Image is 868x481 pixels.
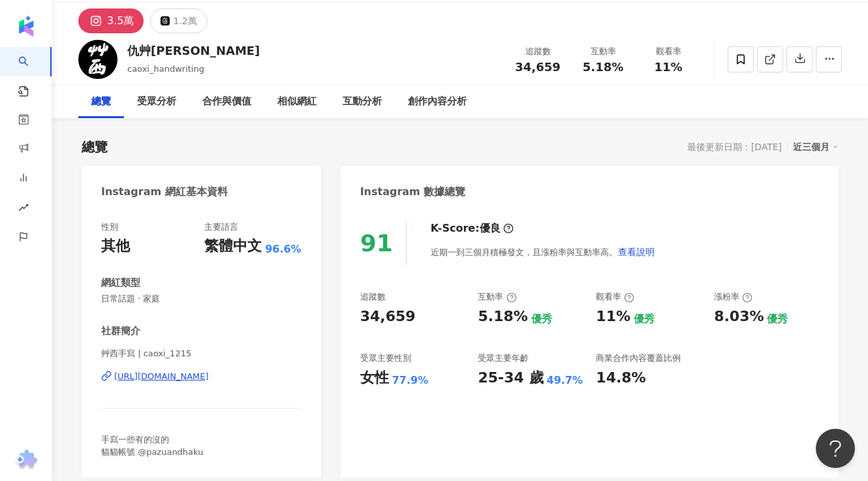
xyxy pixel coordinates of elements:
[101,348,302,360] span: 艸西手寫 | caoxi_1215
[478,368,543,388] div: 25-34 歲
[204,221,238,233] div: 主要語言
[360,230,393,256] div: 91
[101,435,203,456] span: 手寫一些有的沒的 貓貓帳號 @pazuandhaku
[596,307,630,327] div: 11%
[596,352,681,364] div: 商業合作內容覆蓋比例
[816,429,855,468] iframe: Help Scout Beacon - Open
[596,291,634,303] div: 觀看率
[91,94,111,110] div: 總覽
[654,61,682,74] span: 11%
[265,242,302,256] span: 96.6%
[596,368,645,388] div: 14.8%
[478,352,529,364] div: 受眾主要年齡
[78,40,117,79] img: KOL Avatar
[515,60,560,74] span: 34,659
[82,138,108,156] div: 總覽
[531,312,552,326] div: 優秀
[277,94,317,110] div: 相似網紅
[101,221,118,233] div: 性別
[687,142,782,152] div: 最後更新日期：[DATE]
[767,312,788,326] div: 優秀
[137,94,176,110] div: 受眾分析
[793,138,839,155] div: 近三個月
[78,8,144,33] button: 3.5萬
[150,8,207,33] button: 1.2萬
[202,94,251,110] div: 合作與價值
[114,371,209,382] div: [URL][DOMAIN_NAME]
[204,236,262,256] div: 繁體中文
[392,373,429,388] div: 77.9%
[343,94,382,110] div: 互動分析
[714,291,752,303] div: 漲粉率
[617,239,655,265] button: 查看說明
[360,352,411,364] div: 受眾主要性別
[583,61,623,74] span: 5.18%
[360,185,466,199] div: Instagram 數據總覽
[408,94,467,110] div: 創作內容分析
[101,276,140,290] div: 網紅類型
[101,236,130,256] div: 其他
[18,194,29,224] span: rise
[513,45,563,58] div: 追蹤數
[360,291,386,303] div: 追蹤數
[480,221,501,236] div: 優良
[714,307,764,327] div: 8.03%
[173,12,196,30] div: 1.2萬
[360,307,416,327] div: 34,659
[643,45,693,58] div: 觀看率
[101,185,228,199] div: Instagram 網紅基本資料
[431,239,655,265] div: 近期一到三個月積極發文，且漲粉率與互動率高。
[127,64,204,74] span: caoxi_handwriting
[16,16,37,37] img: logo icon
[127,42,260,59] div: 仇艸[PERSON_NAME]
[101,324,140,338] div: 社群簡介
[578,45,628,58] div: 互動率
[431,221,514,236] div: K-Score :
[478,291,516,303] div: 互動率
[360,368,389,388] div: 女性
[618,247,655,257] span: 查看說明
[14,450,39,471] img: chrome extension
[634,312,655,326] div: 優秀
[107,12,134,30] div: 3.5萬
[18,47,44,98] a: search
[101,371,302,382] a: [URL][DOMAIN_NAME]
[101,293,302,305] span: 日常話題 · 家庭
[478,307,527,327] div: 5.18%
[547,373,583,388] div: 49.7%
